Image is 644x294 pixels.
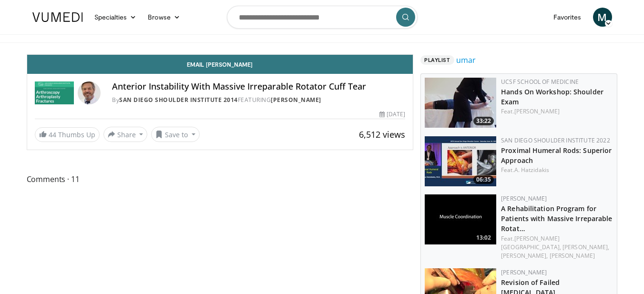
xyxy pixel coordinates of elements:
div: Feat. [501,107,613,116]
a: Email [PERSON_NAME] [27,55,413,74]
a: [PERSON_NAME] [514,107,560,115]
span: Playlist [420,55,454,65]
h4: Anterior Instability With Massive Irreparable Rotator Cuff Tear [112,81,405,92]
a: [PERSON_NAME] [501,268,547,276]
input: Search topics, interventions [227,6,418,29]
a: 44 Thumbs Up [35,127,100,142]
button: Save to [151,127,200,142]
a: [PERSON_NAME][GEOGRAPHIC_DATA], [501,234,561,251]
img: eb1cc611-9913-4c43-9cac-21ba2b254855.150x105_q85_crop-smart_upscale.jpg [425,194,496,244]
div: Feat. [501,166,613,174]
span: Comments 11 [27,173,414,185]
img: San Diego Shoulder Institute 2014 [35,81,74,104]
a: Proximal Humeral Rods: Superior Approach [501,146,612,165]
div: [DATE] [379,110,405,119]
a: [PERSON_NAME], [501,252,548,260]
a: San Diego Shoulder Institute 2022 [501,136,610,144]
span: 33:22 [473,117,494,125]
a: San Diego Shoulder Institute 2014 [119,96,238,104]
img: 4489da8a-0cea-4792-9ebd-a0241edb00f9.150x105_q85_crop-smart_upscale.jpg [425,136,496,186]
a: 13:02 [425,194,496,244]
div: By FEATURING [112,96,405,104]
a: umar [456,54,476,66]
span: 13:02 [473,233,494,242]
a: Favorites [548,8,587,27]
a: 06:35 [425,136,496,186]
a: Specialties [89,8,143,27]
a: [PERSON_NAME] [271,96,321,104]
img: 444b3101-0be6-47d4-89d5-aebfff96d79b.150x105_q85_crop-smart_upscale.jpg [425,78,496,128]
a: [PERSON_NAME] [501,194,547,203]
a: 33:22 [425,78,496,128]
button: Share [103,127,148,142]
a: Browse [142,8,186,27]
a: Hands On Workshop: Shoulder Exam [501,87,603,106]
a: UCSF School of Medicine [501,78,579,86]
a: [PERSON_NAME] [550,252,595,260]
div: Feat. [501,234,613,260]
a: [PERSON_NAME], [562,243,609,251]
span: 6,512 views [359,129,405,140]
a: A Rehabilitation Program for Patients with Massive Irreparable Rotat… [501,204,612,233]
span: 44 [49,130,56,139]
a: M [593,8,612,27]
img: Avatar [78,81,101,104]
span: 06:35 [473,175,494,184]
a: A. Hatzidakis [514,166,549,174]
img: VuMedi Logo [32,12,83,22]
